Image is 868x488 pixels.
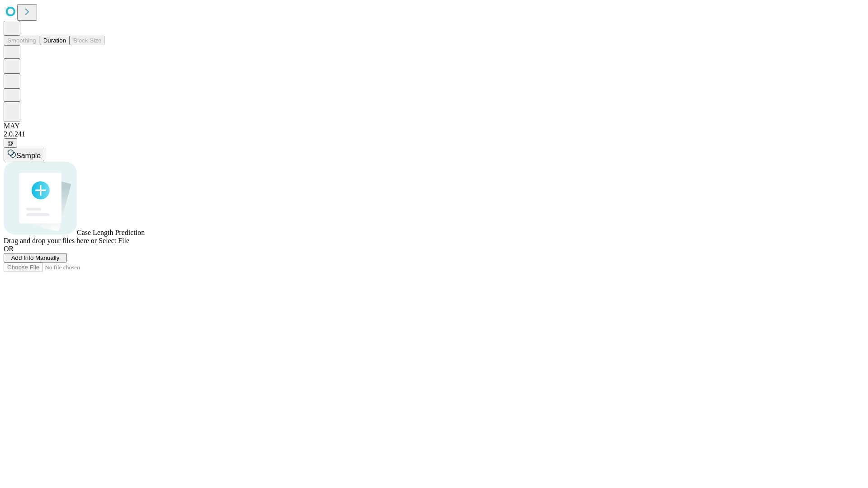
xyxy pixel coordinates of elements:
[4,122,864,130] div: MAY
[4,245,14,253] span: OR
[99,237,129,244] span: Select File
[11,254,60,261] span: Add Info Manually
[4,237,97,244] span: Drag and drop your files here or
[4,138,17,148] button: @
[4,253,67,263] button: Add Info Manually
[4,130,864,138] div: 2.0.241
[70,36,105,45] button: Block Size
[40,36,70,45] button: Duration
[16,152,41,160] span: Sample
[77,229,145,236] span: Case Length Prediction
[7,140,14,146] span: @
[4,148,44,161] button: Sample
[4,36,40,45] button: Smoothing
